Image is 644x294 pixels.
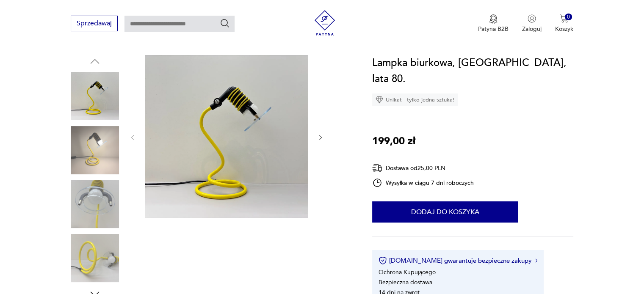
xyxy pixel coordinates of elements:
div: Unikat - tylko jedna sztuka! [372,93,458,106]
img: Zdjęcie produktu Lampka biurkowa, Niemcy, lata 80. [145,55,308,218]
button: Szukaj [220,18,230,28]
button: Zaloguj [522,14,542,33]
img: Zdjęcie produktu Lampka biurkowa, Niemcy, lata 80. [71,126,119,174]
img: Ikonka użytkownika [528,14,536,23]
img: Ikona certyfikatu [379,256,387,265]
li: Bezpieczna dostawa [379,278,432,286]
h1: Lampka biurkowa, [GEOGRAPHIC_DATA], lata 80. [372,55,573,87]
button: Patyna B2B [478,14,509,33]
img: Ikona strzałki w prawo [535,258,538,263]
a: Sprzedawaj [71,21,118,27]
p: Zaloguj [522,25,542,33]
div: 0 [565,14,572,21]
p: Koszyk [555,25,573,33]
img: Ikona medalu [489,14,498,24]
a: Ikona medaluPatyna B2B [478,14,509,33]
button: Dodaj do koszyka [372,201,518,223]
button: 0Koszyk [555,14,573,33]
p: Patyna B2B [478,25,509,33]
img: Ikona dostawy [372,163,382,173]
div: Wysyłka w ciągu 7 dni roboczych [372,178,474,188]
img: Zdjęcie produktu Lampka biurkowa, Niemcy, lata 80. [71,234,119,282]
p: 199,00 zł [372,133,415,149]
li: Ochrona Kupującego [379,268,436,276]
img: Zdjęcie produktu Lampka biurkowa, Niemcy, lata 80. [71,180,119,228]
img: Ikona koszyka [560,14,568,23]
button: [DOMAIN_NAME] gwarantuje bezpieczne zakupy [379,256,537,265]
img: Zdjęcie produktu Lampka biurkowa, Niemcy, lata 80. [71,72,119,120]
div: Dostawa od 25,00 PLN [372,163,474,173]
button: Sprzedawaj [71,16,118,31]
img: Patyna - sklep z meblami i dekoracjami vintage [312,10,337,36]
img: Ikona diamentu [376,96,383,104]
